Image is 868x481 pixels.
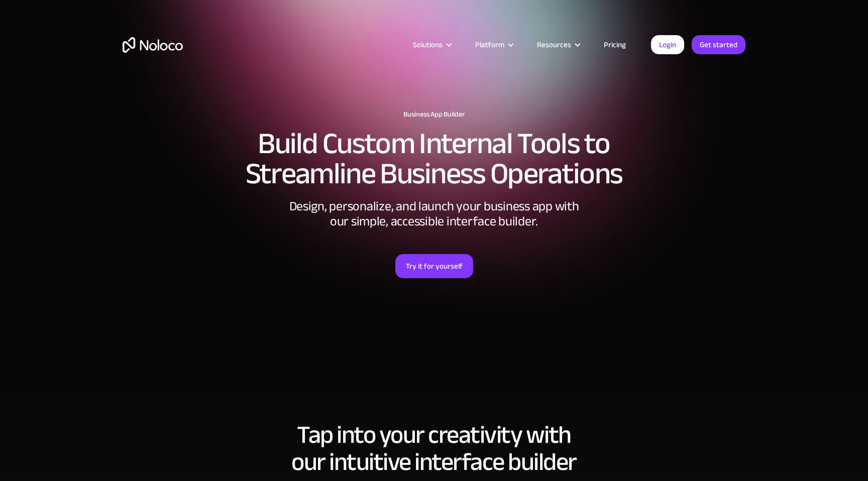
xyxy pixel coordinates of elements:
[123,129,745,189] h2: Build Custom Internal Tools to Streamline Business Operations
[463,38,524,51] div: Platform
[123,37,183,53] a: home
[123,421,745,475] h2: Tap into your creativity with our intuitive interface builder
[413,38,443,51] div: Solutions
[395,254,473,278] a: Try it for yourself
[283,199,585,229] div: Design, personalize, and launch your business app with our simple, accessible interface builder.
[692,35,745,54] a: Get started
[591,38,638,51] a: Pricing
[475,38,504,51] div: Platform
[123,110,745,118] h1: Business App Builder
[651,35,684,54] a: Login
[524,38,591,51] div: Resources
[400,38,463,51] div: Solutions
[537,38,571,51] div: Resources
